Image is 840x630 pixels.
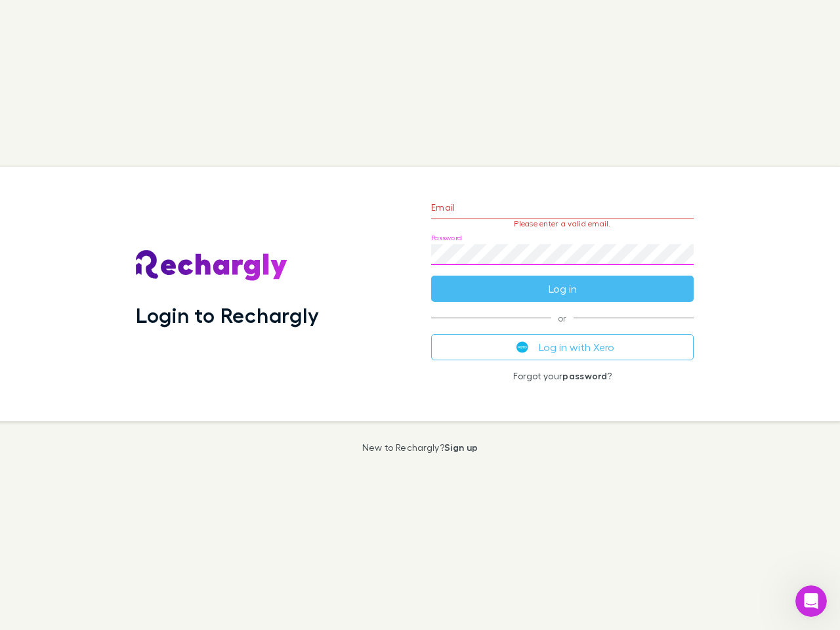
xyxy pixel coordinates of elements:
[444,442,478,453] a: Sign up
[136,250,288,282] img: Rechargly's Logo
[362,442,478,453] p: New to Rechargly?
[431,318,694,318] span: or
[795,585,827,617] iframe: Intercom live chat
[431,233,462,243] label: Password
[431,276,694,302] button: Log in
[431,334,694,360] button: Log in with Xero
[431,371,694,381] p: Forgot your ?
[516,341,528,353] img: Xero's logo
[562,370,607,381] a: password
[431,219,694,228] p: Please enter a valid email.
[136,303,319,327] h1: Login to Rechargly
